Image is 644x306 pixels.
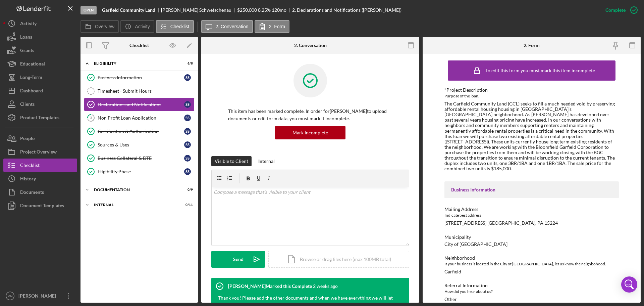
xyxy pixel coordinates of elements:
button: History [3,172,77,185]
div: Document Templates [20,199,64,214]
a: 3Non Profit Loan ApplicationSS [84,111,195,125]
div: Documentation [94,188,176,192]
button: Visible to Client [211,156,252,166]
div: S S [184,74,191,81]
div: 6 / 8 [181,61,193,65]
tspan: 3 [90,116,92,120]
button: Activity [120,20,154,33]
div: 2. Conversation [294,43,327,48]
div: Educational [20,57,45,72]
div: Checklist [129,43,149,48]
button: Loans [3,30,77,44]
div: Grants [20,44,34,59]
div: Certification & Authorization [98,129,184,134]
div: 2. Declarations and Notifications ([PERSON_NAME]) [292,7,401,13]
button: Overview [80,20,119,33]
a: Timesheet - Submit Hours [84,84,195,98]
div: S S [184,115,191,121]
b: Garfield Community Land [102,7,155,13]
div: Eligibility [94,61,176,65]
button: Long-Term [3,71,77,84]
button: Documents [3,185,77,199]
div: S S [184,128,191,135]
div: Loans [20,30,32,45]
div: History [20,172,36,187]
div: Business Collateral & DTE [98,156,184,161]
a: Document Templates [3,199,77,212]
label: Checklist [170,24,190,29]
a: Declarations and NotificationsSS [84,98,195,111]
div: S S [184,168,191,175]
div: Mailing Address [444,207,619,212]
div: [PERSON_NAME] [17,289,60,304]
div: Declarations and Notifications [98,102,184,107]
span: $250,000 [237,7,257,13]
label: Activity [135,24,150,29]
div: To edit this form you must mark this item incomplete [485,68,595,73]
button: Dashboard [3,84,77,97]
div: People [20,132,35,147]
time: 2025-09-09 14:44 [313,283,338,289]
div: Internal [258,156,275,166]
button: People [3,132,77,145]
button: Checklist [156,20,194,33]
div: How did you hear about us? [444,288,619,295]
button: Product Templates [3,111,77,124]
div: Documents [20,185,44,201]
button: 2. Conversation [201,20,253,33]
div: Municipality [444,234,619,240]
div: Neighborhood [444,255,619,261]
div: Complete [605,3,626,17]
div: Other [444,297,457,302]
button: Checklist [3,159,77,172]
div: Dashboard [20,84,43,99]
div: S S [184,101,191,108]
a: Eligibility PhaseSS [84,165,195,178]
div: Timesheet - Submit Hours [98,88,194,94]
div: S S [184,141,191,148]
button: 2. Form [255,20,289,33]
button: Clients [3,97,77,111]
button: Activity [3,17,77,30]
button: Grants [3,44,77,57]
div: Send [233,251,244,268]
div: Non Profit Loan Application [98,115,184,121]
a: Business InformationSS [84,71,195,84]
label: 2. Conversation [216,24,249,29]
div: Business Information [98,75,184,80]
div: Eligibility Phase [98,169,184,174]
div: 8.25 % [258,7,271,13]
a: Sources & UsesSS [84,138,195,151]
button: Project Overview [3,145,77,159]
button: Educational [3,57,77,71]
div: Sources & Uses [98,142,184,147]
div: Internal [94,203,176,207]
div: [STREET_ADDRESS] [GEOGRAPHIC_DATA], PA 15224 [444,220,558,226]
div: Product Templates [20,111,59,126]
div: [PERSON_NAME] Marked this Complete [228,283,312,289]
div: 2. Form [524,43,540,48]
button: Internal [255,156,278,166]
div: [PERSON_NAME] Schwetschenau [161,7,237,13]
p: This item has been marked complete. In order for [PERSON_NAME] to upload documents or edit form d... [228,107,392,123]
div: Open [80,6,97,14]
label: Overview [95,24,114,29]
div: Mark Incomplete [292,126,328,139]
button: MN[PERSON_NAME] [3,289,77,303]
div: Visible to Client [215,156,248,166]
button: Mark Incomplete [275,126,345,139]
div: Purpose of the loan. [444,93,619,99]
div: If your business is located in the City of [GEOGRAPHIC_DATA], let us know the neighbohood. [444,261,619,267]
label: 2. Form [269,24,285,29]
div: The Garfield Community Land (GCL) seeks to fill a much needed void by preserving affordable renta... [444,101,619,171]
